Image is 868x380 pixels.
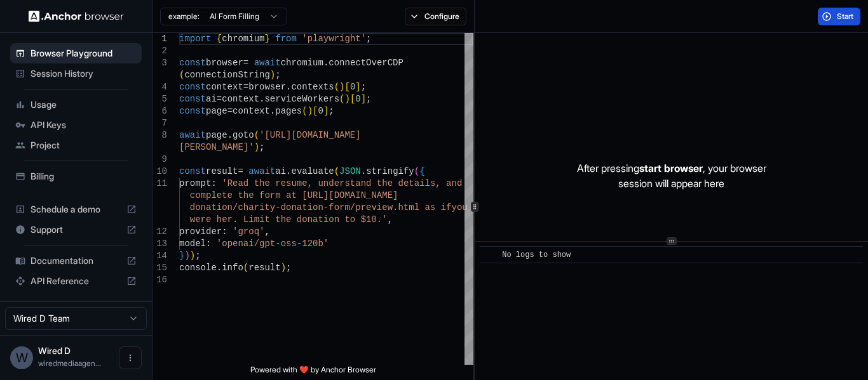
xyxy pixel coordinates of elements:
span: Documentation [31,254,121,267]
div: 5 [153,93,167,105]
span: prompt [179,178,211,188]
span: Support [31,223,121,236]
span: were her. Limit the donation to $10.' [190,214,388,225]
div: API Keys [10,115,142,135]
p: After pressing , your browser session will appear here [577,161,766,191]
span: = [227,106,233,116]
span: ) [190,251,195,261]
span: ) [339,82,344,92]
span: result [206,166,238,176]
div: 15 [153,262,167,274]
span: ; [195,251,200,261]
span: await [179,130,206,140]
span: ( [334,166,339,176]
span: JSON [339,166,361,176]
span: example: [168,11,200,22]
span: browser [206,58,243,68]
span: context [233,106,270,116]
span: [ [313,106,318,116]
span: ​ [486,249,492,261]
div: Session History [10,63,142,84]
span: await [254,58,281,68]
span: [ [350,94,355,104]
span: ; [361,82,366,92]
span: evaluate [291,166,334,176]
span: const [179,106,206,116]
span: : [222,226,227,237]
span: . [286,82,291,92]
span: , [388,214,393,225]
span: ; [366,94,371,104]
div: Project [10,135,142,155]
span: console [179,263,217,273]
div: 10 [153,166,167,178]
span: contexts [291,82,334,92]
div: 13 [153,238,167,250]
span: chromium [281,58,323,68]
span: No logs to show [502,251,571,259]
span: 'groq' [233,226,264,237]
span: wiredmediaagency@gmail.com [38,358,101,368]
div: Usage [10,95,142,115]
span: chromium [222,34,264,44]
span: ) [270,70,275,80]
span: ) [281,263,286,273]
span: 0 [355,94,360,104]
span: { [217,34,222,44]
span: model [179,239,206,249]
span: ; [366,34,371,44]
span: result [248,263,280,273]
span: ai [206,94,217,104]
span: ; [275,70,280,80]
div: 11 [153,178,167,190]
span: API Keys [31,119,137,131]
span: stringify [366,166,414,176]
span: pages [275,106,302,116]
span: Powered with ❤️ by Anchor Browser [250,365,376,380]
span: . [286,166,291,176]
span: . [227,130,233,140]
span: context [206,82,243,92]
div: 2 [153,45,167,57]
span: ] [323,106,329,116]
span: from [275,34,297,44]
span: = [243,58,248,68]
span: . [270,106,275,116]
div: W [10,346,33,369]
span: , [264,226,269,237]
span: complete the form at [URL][DOMAIN_NAME] [190,190,398,200]
span: ; [286,263,291,273]
span: import [179,34,211,44]
span: [PERSON_NAME]' [179,142,254,152]
span: connectionString [184,70,269,80]
div: 9 [153,154,167,166]
span: ; [329,106,334,116]
span: page [206,106,227,116]
span: { [419,166,424,176]
span: Session History [31,67,137,80]
span: ( [179,70,184,80]
button: Configure [405,8,466,25]
span: : [211,178,216,188]
span: 0 [350,82,355,92]
div: 4 [153,81,167,93]
div: 7 [153,117,167,129]
span: 'openai/gpt-oss-120b' [217,239,329,249]
span: start browser [639,162,703,174]
span: } [179,251,184,261]
span: Usage [31,98,137,111]
span: connectOverCDP [329,58,403,68]
span: info [222,263,243,273]
span: [ [344,82,349,92]
span: donation/charity-donation-form/preview.html as if [190,202,452,213]
span: serviceWorkers [264,94,339,104]
span: = [238,166,243,176]
span: Schedule a demo [31,203,121,216]
span: ] [355,82,360,92]
div: 6 [153,105,167,117]
span: Billing [31,170,137,183]
span: ; [259,142,264,152]
span: ( [243,263,248,273]
span: . [361,166,366,176]
span: . [259,94,264,104]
